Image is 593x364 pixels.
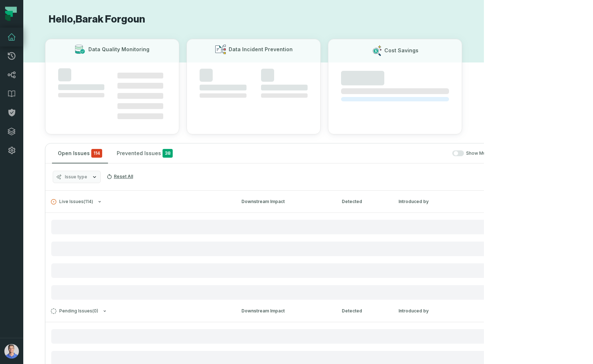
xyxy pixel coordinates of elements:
span: Live Issues ( 114 ) [51,199,93,205]
button: Prevented Issues [111,143,179,163]
h3: Cost Savings [384,47,418,54]
button: Reset All [104,171,136,182]
div: Introduced by [398,308,499,314]
span: Issue type [65,174,87,180]
button: Issue type [53,171,101,183]
button: Open Issues [52,143,108,163]
button: Data Quality Monitoring [45,39,179,134]
button: Live Issues(114) [51,199,228,205]
button: Pending Issues(0) [51,308,228,314]
h3: Data Incident Prevention [229,46,293,53]
h3: Data Quality Monitoring [88,46,149,53]
span: 38 [163,149,173,158]
button: Data Incident Prevention [187,39,321,134]
h1: Hello, Barak Forgoun [45,13,462,26]
span: critical issues and errors combined [91,149,102,158]
div: Live Issues(114) [45,213,500,300]
div: Detected [342,308,385,314]
div: Show Muted [181,150,493,157]
div: Downstream Impact [241,308,329,314]
img: avatar of Barak Forgoun [4,344,19,359]
div: Detected [342,198,385,205]
span: Pending Issues ( 0 ) [51,308,98,314]
div: Downstream Impact [241,198,329,205]
button: Cost Savings [328,39,462,134]
div: Introduced by [398,198,499,205]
